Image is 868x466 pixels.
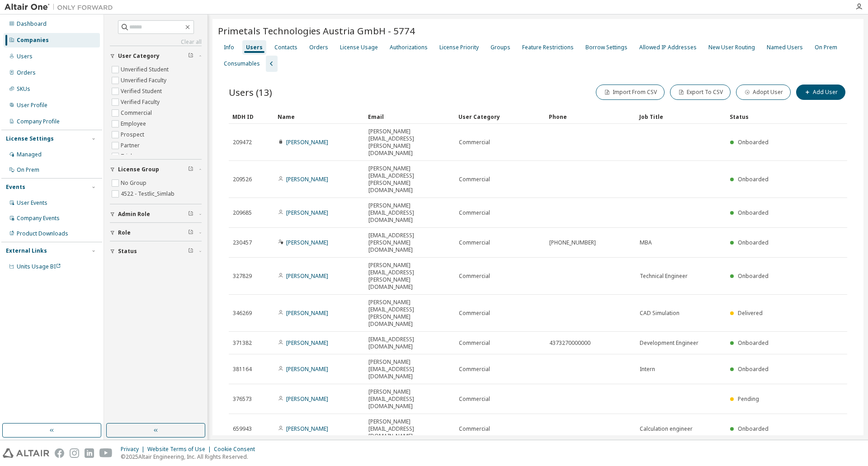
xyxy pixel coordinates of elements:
span: 327829 [233,273,252,280]
span: [PERSON_NAME][EMAIL_ADDRESS][PERSON_NAME][DOMAIN_NAME] [368,165,451,194]
div: Company Profile [17,118,60,125]
span: Onboarded [738,239,769,246]
span: Onboarded [738,339,769,347]
span: Onboarded [738,175,769,183]
span: Onboarded [738,209,769,217]
div: Company Events [17,215,60,222]
span: MBA [640,239,652,246]
span: [PERSON_NAME][EMAIL_ADDRESS][PERSON_NAME][DOMAIN_NAME] [368,128,451,157]
span: [PERSON_NAME][EMAIL_ADDRESS][PERSON_NAME][DOMAIN_NAME] [368,299,451,328]
label: Employee [121,118,148,129]
button: Admin Role [110,204,202,224]
span: Commercial [459,273,490,280]
div: New User Routing [708,44,755,51]
div: Groups [491,44,510,51]
div: Orders [17,69,36,76]
div: License Priority [439,44,479,51]
div: License Settings [6,135,54,142]
span: Onboarded [738,425,769,433]
label: Partner [121,140,142,151]
span: Calculation engineer [640,425,693,433]
span: Commercial [459,425,490,433]
label: 4522 - Testlic_Simlab [121,188,176,199]
label: No Group [121,178,148,188]
div: User Category [458,109,542,124]
span: Users (13) [229,86,272,99]
button: Status [110,241,202,261]
span: 209526 [233,176,252,183]
button: Adopt User [736,85,791,100]
span: User Category [118,52,160,60]
div: Product Downloads [17,230,68,237]
span: Delivered [738,309,763,317]
span: Primetals Technologies Austria GmbH - 5774 [218,24,415,37]
span: Intern [640,366,655,373]
span: Commercial [459,139,490,146]
span: 381164 [233,366,252,373]
span: 659943 [233,425,252,433]
div: Authorizations [390,44,428,51]
a: [PERSON_NAME] [286,425,328,433]
label: Verified Student [121,86,164,97]
button: User Category [110,46,202,66]
div: Website Terms of Use [147,446,214,453]
div: Cookie Consent [214,446,260,453]
a: [PERSON_NAME] [286,272,328,280]
span: [EMAIL_ADDRESS][DOMAIN_NAME] [368,336,451,350]
span: Pending [738,395,759,403]
span: [PERSON_NAME][EMAIL_ADDRESS][PERSON_NAME][DOMAIN_NAME] [368,262,451,291]
span: [PERSON_NAME][EMAIL_ADDRESS][DOMAIN_NAME] [368,358,451,380]
button: Add User [796,85,845,100]
div: Allowed IP Addresses [639,44,697,51]
a: [PERSON_NAME] [286,365,328,373]
button: Role [110,223,202,243]
span: [EMAIL_ADDRESS][PERSON_NAME][DOMAIN_NAME] [368,232,451,254]
label: Trial [121,151,134,162]
div: Companies [17,37,49,44]
img: instagram.svg [70,448,79,458]
div: SKUs [17,85,30,93]
span: Commercial [459,310,490,317]
div: Privacy [121,446,147,453]
button: Import From CSV [596,85,665,100]
span: Commercial [459,366,490,373]
div: MDH ID [232,109,270,124]
span: Onboarded [738,365,769,373]
div: Status [730,109,793,124]
div: Phone [549,109,632,124]
span: 4373270000000 [549,339,590,347]
span: Units Usage BI [17,263,61,270]
span: Commercial [459,209,490,217]
span: Clear filter [188,166,193,173]
div: On Prem [815,44,837,51]
a: [PERSON_NAME] [286,239,328,246]
div: User Events [17,199,47,207]
div: Users [246,44,263,51]
span: Role [118,229,131,236]
a: Clear all [110,38,202,46]
div: Info [224,44,234,51]
span: Commercial [459,239,490,246]
div: Borrow Settings [585,44,627,51]
div: Named Users [767,44,803,51]
div: On Prem [17,166,39,174]
img: youtube.svg [99,448,113,458]
span: Admin Role [118,211,150,218]
div: Job Title [639,109,722,124]
div: Orders [309,44,328,51]
span: Clear filter [188,229,193,236]
div: Email [368,109,451,124]
span: [PERSON_NAME][EMAIL_ADDRESS][DOMAIN_NAME] [368,418,451,440]
div: Managed [17,151,42,158]
span: Clear filter [188,52,193,60]
a: [PERSON_NAME] [286,209,328,217]
span: 230457 [233,239,252,246]
a: [PERSON_NAME] [286,339,328,347]
span: Status [118,248,137,255]
div: User Profile [17,102,47,109]
span: Onboarded [738,272,769,280]
div: Users [17,53,33,60]
span: 376573 [233,395,252,403]
div: Feature Restrictions [522,44,574,51]
label: Unverified Student [121,64,170,75]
